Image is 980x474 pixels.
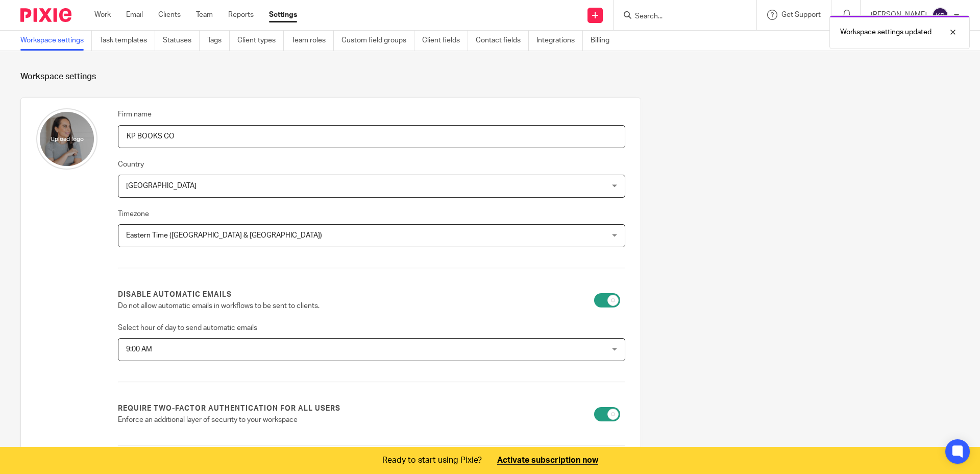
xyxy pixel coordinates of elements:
[126,346,152,353] span: 9:00 AM
[100,31,155,51] a: Task templates
[126,182,197,189] span: [GEOGRAPHIC_DATA]
[840,27,932,37] p: Workspace settings updated
[237,31,284,51] a: Client types
[422,31,468,51] a: Client fields
[20,72,960,82] h1: Workspace settings
[196,10,213,20] a: Team
[932,7,948,23] img: svg%3E
[269,10,297,20] a: Settings
[118,323,257,333] label: Select hour of day to send automatic emails
[118,159,144,170] label: Country
[118,404,340,414] label: Require two-factor authentication for all users
[94,10,111,20] a: Work
[118,209,149,219] label: Timezone
[207,31,230,51] a: Tags
[118,109,152,120] label: Firm name
[118,125,625,148] input: Name of your firm
[118,415,451,425] p: Enforce an additional layer of security to your workspace
[126,232,322,239] span: Eastern Time ([GEOGRAPHIC_DATA] & [GEOGRAPHIC_DATA])
[476,31,529,51] a: Contact fields
[228,10,254,20] a: Reports
[118,301,451,311] p: Do not allow automatic emails in workflows to be sent to clients.
[118,290,232,300] label: Disable automatic emails
[291,31,334,51] a: Team roles
[126,10,143,20] a: Email
[163,31,200,51] a: Statuses
[341,31,414,51] a: Custom field groups
[158,10,181,20] a: Clients
[20,31,92,51] a: Workspace settings
[20,8,71,22] img: Pixie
